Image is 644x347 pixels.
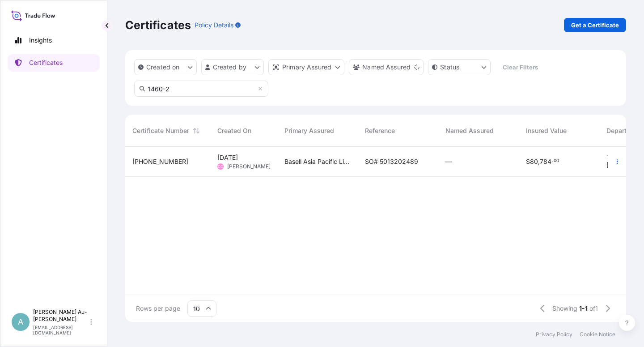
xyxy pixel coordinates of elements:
[195,21,233,30] p: Policy Details
[536,331,572,338] a: Privacy Policy
[132,157,188,166] span: [PHONE_NUMBER]
[284,126,334,135] span: Primary Assured
[589,304,598,313] span: of 1
[8,54,100,72] a: Certificates
[526,126,567,135] span: Insured Value
[217,126,251,135] span: Created On
[349,59,424,75] button: cargoOwner Filter options
[29,58,63,67] p: Certificates
[362,63,411,72] p: Named Assured
[227,163,271,170] span: [PERSON_NAME]
[606,161,627,170] span: [DATE]
[540,159,551,165] span: 784
[33,308,89,323] p: [PERSON_NAME] Au-[PERSON_NAME]
[606,126,636,135] span: Departure
[552,304,577,313] span: Showing
[213,63,247,72] p: Created by
[445,126,494,135] span: Named Assured
[428,59,491,75] button: certificateStatus Filter options
[146,63,180,72] p: Created on
[503,63,538,72] p: Clear Filters
[268,59,344,75] button: distributor Filter options
[218,162,223,171] span: CC
[445,157,452,166] span: —
[579,304,588,313] span: 1-1
[33,325,89,335] p: [EMAIL_ADDRESS][DOMAIN_NAME]
[132,126,189,135] span: Certificate Number
[571,21,619,30] p: Get a Certificate
[136,304,180,313] span: Rows per page
[552,159,553,163] span: .
[530,159,538,165] span: 80
[564,18,626,32] a: Get a Certificate
[495,60,545,74] button: Clear Filters
[526,159,530,165] span: $
[365,157,418,166] span: SO# 5013202489
[282,63,331,72] p: Primary Assured
[201,59,264,75] button: createdBy Filter options
[580,331,615,338] a: Cookie Notice
[365,126,395,135] span: Reference
[554,159,559,163] span: 00
[125,18,191,32] p: Certificates
[538,159,540,165] span: ,
[29,36,52,45] p: Insights
[284,157,351,166] span: Basell Asia Pacific Limited
[18,317,23,326] span: A
[8,31,100,49] a: Insights
[134,59,197,75] button: createdOn Filter options
[217,153,238,162] span: [DATE]
[440,63,459,72] p: Status
[134,81,268,97] input: Search Certificate or Reference...
[191,125,202,136] button: Sort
